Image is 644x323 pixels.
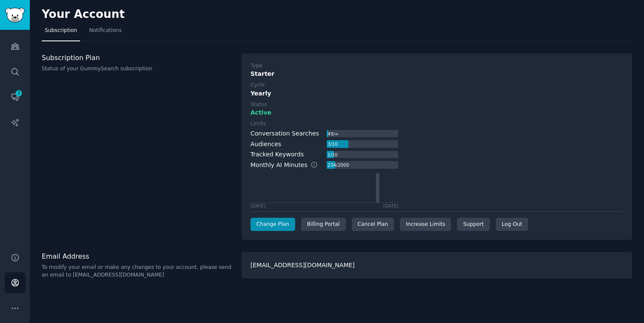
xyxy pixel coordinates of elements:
[327,161,350,169] div: 234 / 2000
[327,140,338,148] div: 3 / 10
[250,89,623,98] div: Yearly
[15,90,23,96] span: 3
[241,252,632,279] div: [EMAIL_ADDRESS][DOMAIN_NAME]
[250,203,266,209] div: [DATE]
[250,129,319,138] div: Conversation Searches
[250,218,295,231] a: Change Plan
[301,218,346,231] div: Billing Portal
[250,62,262,70] div: Type
[327,151,338,159] div: 1 / 10
[383,203,399,209] div: [DATE]
[250,108,271,117] span: Active
[42,24,80,41] a: Subscription
[86,24,125,41] a: Notifications
[250,161,327,170] div: Monthly AI Minutes
[5,87,26,107] a: 3
[352,218,394,231] div: Cancel Plan
[250,101,267,109] div: Status
[45,27,77,35] span: Subscription
[250,81,264,89] div: Cycle
[42,65,233,73] p: Status of your GummySearch subscription
[89,27,122,35] span: Notifications
[42,252,233,261] h3: Email Address
[250,140,281,149] div: Audiences
[250,69,623,78] div: Starter
[400,218,451,231] a: Increase Limits
[5,8,25,23] img: GummySearch logo
[496,218,528,231] div: Log Out
[327,130,339,138] div: 49 / ∞
[42,264,233,279] p: To modify your email or make any changes to your account, please send an email to [EMAIL_ADDRESS]...
[250,150,304,159] div: Tracked Keywords
[42,8,125,21] h2: Your Account
[42,53,233,62] h3: Subscription Plan
[250,120,266,128] div: Limits
[457,218,489,231] a: Support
